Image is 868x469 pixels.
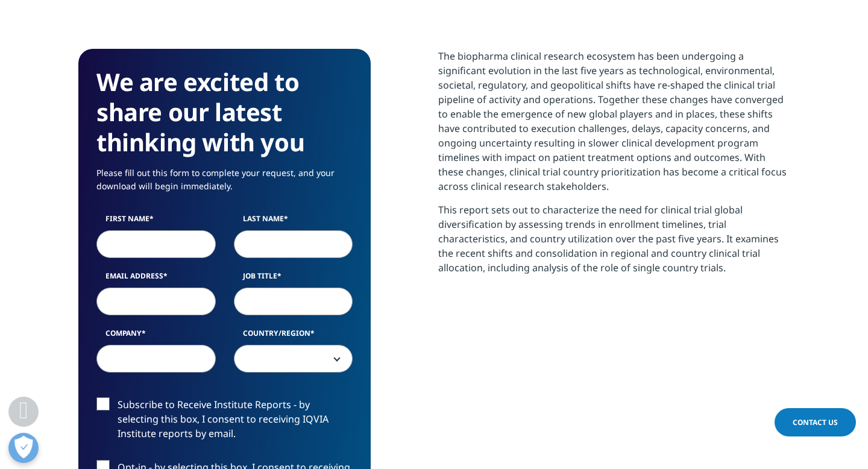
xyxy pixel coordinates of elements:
label: Company [96,328,216,345]
button: Open Preferences [8,433,39,463]
a: Contact Us [775,408,856,436]
span: Contact Us [793,417,838,427]
label: First Name [96,213,216,230]
label: Last Name [234,213,353,230]
label: Country/Region [234,328,353,345]
label: Subscribe to Receive Institute Reports - by selecting this box, I consent to receiving IQVIA Inst... [96,397,353,447]
h3: We are excited to share our latest thinking with you [96,67,353,157]
p: Please fill out this form to complete your request, and your download will begin immediately. [96,166,353,202]
p: This report sets out to characterize the need for clinical trial global diversification by assess... [438,203,790,284]
label: Email Address [96,271,216,288]
label: Job Title [234,271,353,288]
p: The biopharma clinical research ecosystem has been undergoing a significant evolution in the last... [438,49,790,203]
